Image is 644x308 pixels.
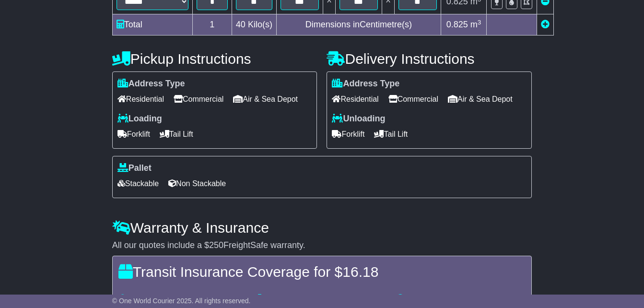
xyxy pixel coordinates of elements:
span: Commercial [174,92,223,107]
span: Commercial [388,92,438,107]
label: Pallet [117,163,152,174]
a: Add new item [541,20,550,29]
td: Dimensions in Centimetre(s) [276,14,441,36]
td: 1 [192,14,232,36]
label: Unloading [332,114,385,124]
td: Total [112,14,192,36]
span: Tail Lift [160,127,193,142]
span: Residential [332,92,378,107]
label: Loading [117,114,162,124]
span: 0.825 [446,20,468,29]
h4: Pickup Instructions [112,51,317,67]
span: Stackable [117,176,159,191]
span: Tail Lift [374,127,408,142]
h4: Transit Insurance Coverage for $ [118,264,526,280]
span: Forklift [332,127,364,142]
h4: Delivery Instructions [327,51,532,67]
sup: 3 [478,19,481,26]
span: Air & Sea Depot [233,92,298,107]
span: Forklift [117,127,150,142]
label: Address Type [332,79,399,89]
span: Air & Sea Depot [448,92,513,107]
span: Residential [117,92,164,107]
td: Kilo(s) [232,14,276,36]
label: Address Type [117,79,185,89]
span: Non Stackable [168,176,226,191]
span: 16.18 [342,264,378,280]
div: All our quotes include a $ FreightSafe warranty. [112,240,532,251]
h4: Warranty & Insurance [112,220,532,236]
span: © One World Courier 2025. All rights reserved. [112,297,251,305]
span: 40 [236,20,246,29]
span: 250 [209,240,223,250]
span: m [470,20,481,29]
